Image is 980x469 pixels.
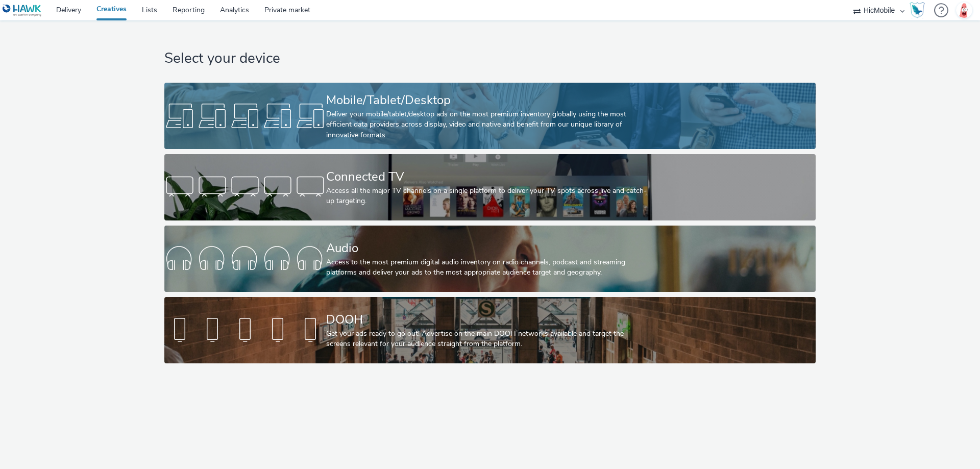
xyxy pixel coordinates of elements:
a: DOOHGet your ads ready to go out! Advertise on the main DOOH networks available and target the sc... [164,297,815,363]
img: undefined Logo [3,4,42,17]
h1: Select your device [164,49,815,68]
div: DOOH [326,311,650,329]
img: Hawk Academy [910,2,925,18]
div: Access to the most premium digital audio inventory on radio channels, podcast and streaming platf... [326,257,650,278]
a: Mobile/Tablet/DesktopDeliver your mobile/tablet/desktop ads on the most premium inventory globall... [164,83,815,149]
div: Connected TV [326,168,650,186]
div: Audio [326,239,650,257]
a: Connected TVAccess all the major TV channels on a single platform to deliver your TV spots across... [164,154,815,220]
div: Access all the major TV channels on a single platform to deliver your TV spots across live and ca... [326,186,650,207]
img: Giovanni Strada [957,3,972,18]
div: Get your ads ready to go out! Advertise on the main DOOH networks available and target the screen... [326,329,650,350]
a: Hawk Academy [910,2,929,18]
div: Mobile/Tablet/Desktop [326,91,650,109]
div: Deliver your mobile/tablet/desktop ads on the most premium inventory globally using the most effi... [326,109,650,140]
a: AudioAccess to the most premium digital audio inventory on radio channels, podcast and streaming ... [164,226,815,292]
